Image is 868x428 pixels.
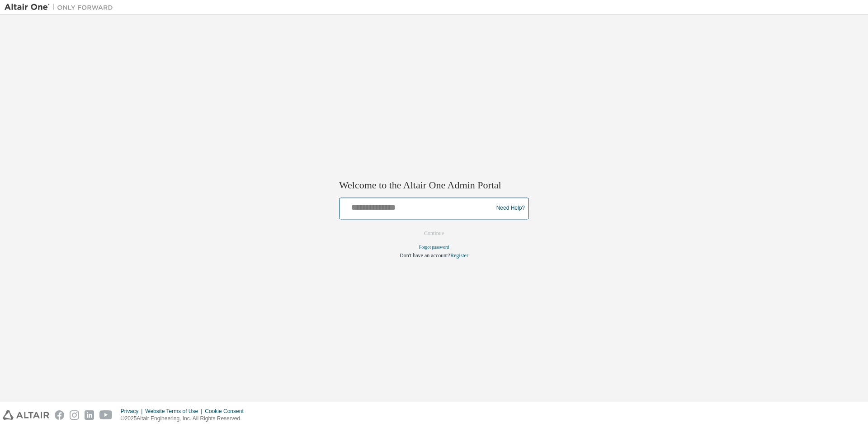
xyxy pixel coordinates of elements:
div: Website Terms of Use [145,408,205,415]
h2: Welcome to the Altair One Admin Portal [339,179,529,192]
img: youtube.svg [99,410,113,420]
img: linkedin.svg [85,410,94,420]
img: altair_logo.svg [3,410,49,420]
img: facebook.svg [55,410,64,420]
div: Cookie Consent [205,408,249,415]
a: Forgot password [419,245,449,250]
img: instagram.svg [70,410,79,420]
span: Don't have an account? [400,252,450,259]
img: Altair One [5,3,118,12]
div: Privacy [121,408,145,415]
a: Register [450,252,468,259]
p: © 2025 Altair Engineering, Inc. All Rights Reserved. [121,415,249,423]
